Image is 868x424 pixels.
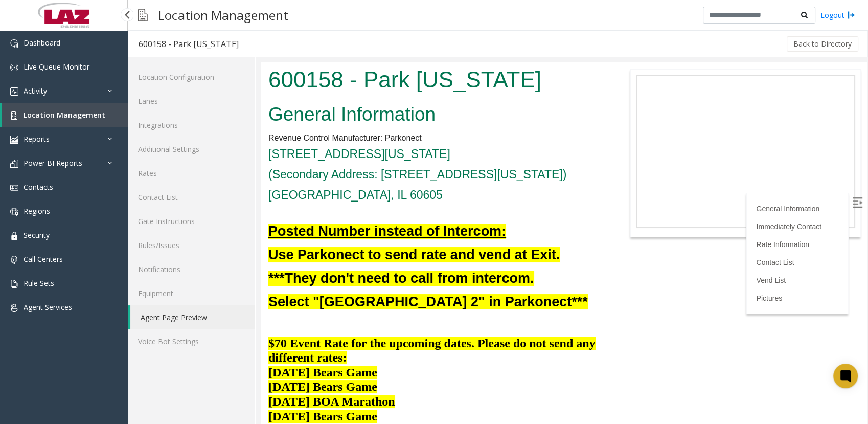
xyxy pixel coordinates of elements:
[495,232,521,240] a: Pictures
[24,254,63,264] span: Call Centers
[10,232,18,240] img: 'icon'
[24,302,72,312] span: Agent Services
[138,3,148,28] img: pageIcon
[8,347,117,361] font: [DATE] Bears Game
[10,304,18,312] img: 'icon'
[128,257,255,281] a: Notifications
[10,184,18,192] img: 'icon'
[24,230,50,240] span: Security
[128,137,255,161] a: Additional Settings
[495,178,549,186] a: Rate Information
[10,280,18,288] img: 'icon'
[24,110,105,120] span: Location Management
[128,89,255,113] a: Lanes
[8,71,161,80] span: Revenue Control Manufacturer: Parkonect
[8,39,346,65] h2: General Information
[24,86,47,96] span: Activity
[787,36,858,52] button: Back to Directory
[847,10,855,20] img: logout
[10,63,18,72] img: 'icon'
[8,161,245,176] u: Posted Number instead of Intercom:
[128,65,255,89] a: Location Configuration
[820,10,855,20] a: Logout
[8,2,346,33] h1: 600158 - Park [US_STATE]
[8,232,327,247] b: Select "[GEOGRAPHIC_DATA] 2" in Parkonect***
[128,281,255,305] a: Equipment
[495,214,525,222] a: Vend List
[8,332,134,346] font: [DATE] BOA Marathon
[8,124,346,141] h4: [GEOGRAPHIC_DATA], IL 60605
[10,87,18,96] img: 'icon'
[10,136,18,144] img: 'icon'
[8,303,117,317] font: [DATE] Bears Game
[495,160,561,168] a: Immediately Contact
[8,83,346,100] h4: [STREET_ADDRESS][US_STATE]
[128,185,255,209] a: Contact List
[591,135,602,145] img: Open/Close Sidebar Menu
[24,38,60,48] span: Dashboard
[10,39,18,48] img: 'icon'
[8,318,117,331] font: [DATE] Bears Game
[10,160,18,168] img: 'icon'
[2,103,128,127] a: Location Management
[24,182,53,192] span: Contacts
[10,111,18,120] img: 'icon'
[495,196,533,204] a: Contact List
[128,233,255,257] a: Rules/Issues
[24,62,89,72] span: Live Queue Monitor
[8,104,346,120] h4: (Secondary Address: [STREET_ADDRESS][US_STATE])
[10,256,18,264] img: 'icon'
[153,3,293,28] h3: Location Management
[24,206,50,216] span: Regions
[128,209,255,233] a: Gate Instructions
[8,185,299,200] b: Use Parkonect to send rate and vend at Exit.
[130,305,255,329] a: Agent Page Preview
[139,37,239,51] div: 600158 - Park [US_STATE]
[24,134,50,144] span: Reports
[24,158,82,168] span: Power BI Reports
[8,208,273,224] b: ***They don't need to call from intercom.
[128,113,255,137] a: Integrations
[24,278,54,288] span: Rule Sets
[8,274,335,302] font: $70 Event Rate for the upcoming dates. Please do not send any different rates:
[495,142,559,150] a: General Information
[128,329,255,353] a: Voice Bot Settings
[10,208,18,216] img: 'icon'
[128,161,255,185] a: Rates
